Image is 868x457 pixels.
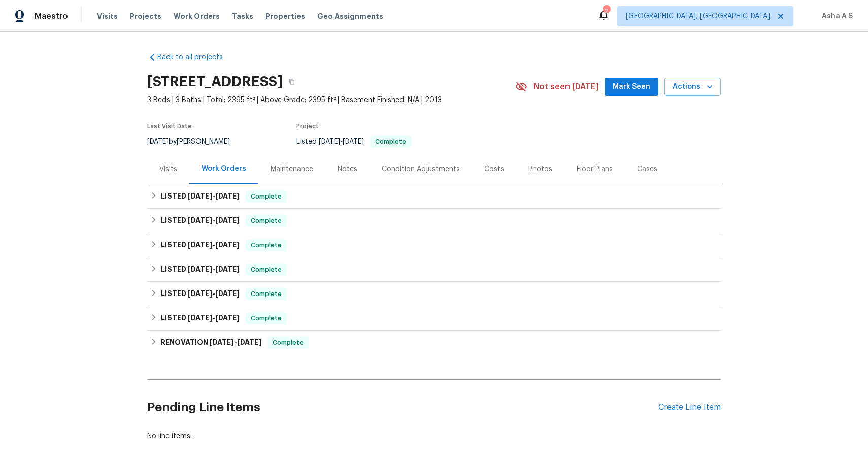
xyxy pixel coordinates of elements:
[188,290,240,297] span: -
[296,123,319,129] span: Project
[161,190,240,203] h6: LISTED
[215,241,240,248] span: [DATE]
[215,290,240,297] span: [DATE]
[319,138,364,145] span: -
[188,266,240,273] span: -
[161,288,240,300] h6: LISTED
[188,192,240,200] span: -
[188,217,240,224] span: -
[147,331,721,355] div: RENOVATION [DATE]-[DATE]Complete
[147,184,721,209] div: LISTED [DATE]-[DATE]Complete
[626,11,770,21] span: [GEOGRAPHIC_DATA], [GEOGRAPHIC_DATA]
[664,78,721,96] button: Actions
[215,217,240,224] span: [DATE]
[338,164,357,174] div: Notes
[147,282,721,306] div: LISTED [DATE]-[DATE]Complete
[269,338,308,348] span: Complete
[161,215,240,227] h6: LISTED
[188,192,212,200] span: [DATE]
[210,339,261,346] span: -
[161,337,261,349] h6: RENOVATION
[603,6,610,16] div: 2
[265,11,305,21] span: Properties
[202,164,246,174] div: Work Orders
[161,264,240,276] h6: LISTED
[188,241,240,248] span: -
[147,77,283,87] h2: [STREET_ADDRESS]
[147,52,245,62] a: Back to all projects
[271,164,313,174] div: Maintenance
[528,164,552,174] div: Photos
[605,78,658,96] button: Mark Seen
[215,314,240,321] span: [DATE]
[319,138,340,145] span: [DATE]
[147,209,721,233] div: LISTED [DATE]-[DATE]Complete
[210,339,234,346] span: [DATE]
[533,82,598,92] span: Not seen [DATE]
[818,11,853,21] span: Asha A S
[188,314,240,321] span: -
[637,164,657,174] div: Cases
[130,11,161,21] span: Projects
[188,314,212,321] span: [DATE]
[147,95,515,105] span: 3 Beds | 3 Baths | Total: 2395 ft² | Above Grade: 2395 ft² | Basement Finished: N/A | 2013
[673,81,713,93] span: Actions
[382,164,460,174] div: Condition Adjustments
[247,191,286,202] span: Complete
[215,192,240,200] span: [DATE]
[188,290,212,297] span: [DATE]
[658,403,721,412] div: Create Line Item
[161,239,240,251] h6: LISTED
[343,138,364,145] span: [DATE]
[232,13,253,20] span: Tasks
[371,139,410,145] span: Complete
[35,11,68,21] span: Maestro
[147,384,658,431] h2: Pending Line Items
[147,306,721,331] div: LISTED [DATE]-[DATE]Complete
[247,265,286,275] span: Complete
[147,138,169,145] span: [DATE]
[247,240,286,250] span: Complete
[577,164,613,174] div: Floor Plans
[188,241,212,248] span: [DATE]
[215,266,240,273] span: [DATE]
[237,339,261,346] span: [DATE]
[147,123,192,129] span: Last Visit Date
[283,73,301,91] button: Copy Address
[484,164,504,174] div: Costs
[161,312,240,324] h6: LISTED
[188,217,212,224] span: [DATE]
[247,289,286,299] span: Complete
[613,81,650,93] span: Mark Seen
[188,266,212,273] span: [DATE]
[97,11,118,21] span: Visits
[147,431,721,441] div: No line items.
[147,257,721,282] div: LISTED [DATE]-[DATE]Complete
[147,233,721,257] div: LISTED [DATE]-[DATE]Complete
[247,216,286,226] span: Complete
[159,164,177,174] div: Visits
[296,138,411,145] span: Listed
[247,313,286,323] span: Complete
[147,136,242,148] div: by [PERSON_NAME]
[174,11,220,21] span: Work Orders
[317,11,383,21] span: Geo Assignments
